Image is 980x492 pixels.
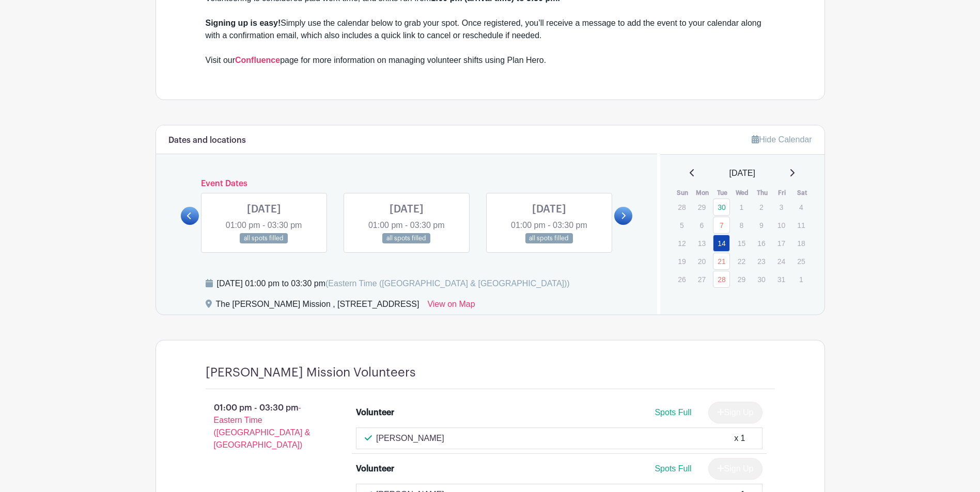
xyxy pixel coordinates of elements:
[356,463,394,475] div: Volunteer
[235,56,280,64] a: Confluence
[713,235,730,252] a: 14
[673,217,690,233] p: 5
[693,199,710,215] p: 29
[673,235,690,251] p: 12
[733,217,750,233] p: 8
[199,179,615,189] h6: Event Dates
[655,464,691,473] span: Spots Full
[792,253,810,269] p: 25
[217,277,570,290] div: [DATE] 01:00 pm to 03:30 pm
[773,253,790,269] p: 24
[673,199,690,215] p: 28
[773,271,790,287] p: 31
[693,253,710,269] p: 20
[673,253,690,269] p: 19
[729,167,755,179] span: [DATE]
[753,217,770,233] p: 9
[773,199,790,215] p: 3
[712,188,733,198] th: Tue
[655,408,691,417] span: Spots Full
[713,253,730,270] a: 21
[792,271,810,287] p: 1
[206,365,416,380] h4: [PERSON_NAME] Mission Volunteers
[216,298,419,315] div: The [PERSON_NAME] Mission , [STREET_ADDRESS]
[772,188,792,198] th: Fri
[713,271,730,288] a: 28
[693,217,710,233] p: 6
[773,235,790,251] p: 17
[733,199,750,215] p: 1
[733,271,750,287] p: 29
[753,235,770,251] p: 16
[792,188,812,198] th: Sat
[792,235,810,251] p: 18
[792,217,810,233] p: 11
[214,403,310,449] span: - Eastern Time ([GEOGRAPHIC_DATA] & [GEOGRAPHIC_DATA])
[753,199,770,215] p: 2
[753,253,770,269] p: 23
[733,253,750,269] p: 22
[168,136,246,145] h6: Dates and locations
[673,188,693,198] th: Sun
[733,235,750,251] p: 15
[693,271,710,287] p: 27
[733,188,753,198] th: Wed
[792,199,810,215] p: 4
[753,271,770,287] p: 30
[189,398,340,455] p: 01:00 pm - 03:30 pm
[713,217,730,234] a: 7
[325,279,570,288] span: (Eastern Time ([GEOGRAPHIC_DATA] & [GEOGRAPHIC_DATA]))
[693,188,713,198] th: Mon
[752,188,772,198] th: Thu
[356,406,394,419] div: Volunteer
[713,199,730,216] a: 30
[673,271,690,287] p: 26
[752,135,812,144] a: Hide Calendar
[376,432,444,445] p: [PERSON_NAME]
[427,298,475,315] a: View on Map
[773,217,790,233] p: 10
[693,235,710,251] p: 13
[734,432,745,445] div: x 1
